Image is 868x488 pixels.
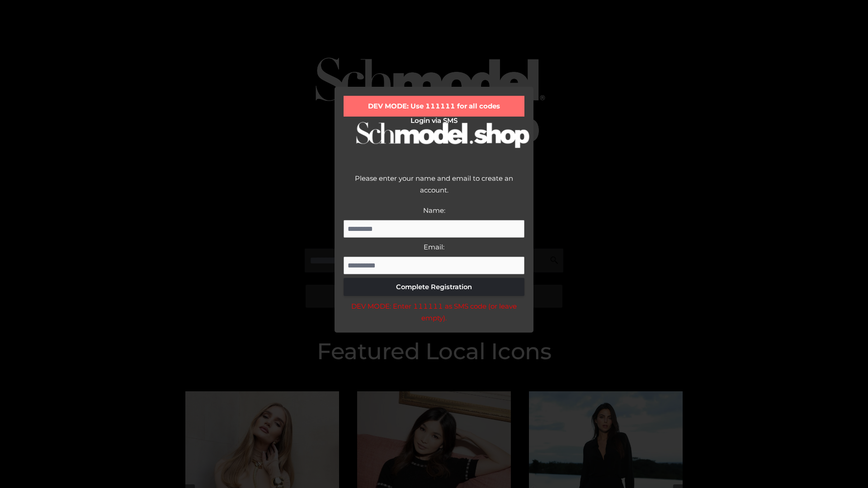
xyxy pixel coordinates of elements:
div: Please enter your name and email to create an account. [344,173,524,205]
h2: Login via SMS [344,117,524,125]
label: Name: [423,206,445,215]
div: DEV MODE: Enter 111111 as SMS code (or leave empty). [344,300,524,324]
button: Complete Registration [344,278,524,296]
label: Email: [424,243,444,251]
div: DEV MODE: Use 111111 for all codes [344,96,524,117]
